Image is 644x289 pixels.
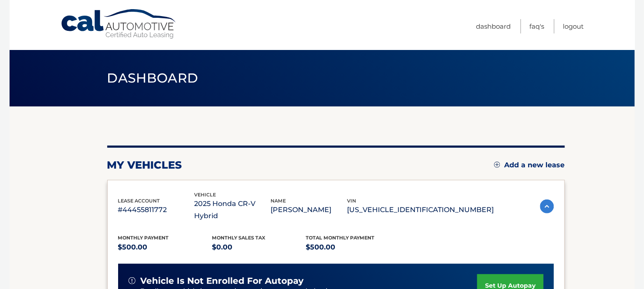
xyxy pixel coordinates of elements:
img: add.svg [494,162,500,168]
span: Total Monthly Payment [306,235,375,241]
span: Monthly sales Tax [212,235,265,241]
a: Logout [563,19,584,33]
h2: my vehicles [107,159,182,172]
span: vehicle [195,192,216,198]
span: vehicle is not enrolled for autopay [141,276,304,286]
img: alert-white.svg [129,277,135,284]
p: $500.00 [306,241,400,253]
span: name [271,198,286,204]
p: #44455811772 [118,204,195,216]
p: [US_VEHICLE_IDENTIFICATION_NUMBER] [347,204,494,216]
a: Cal Automotive [60,9,178,40]
span: lease account [118,198,160,204]
img: accordion-active.svg [540,199,554,213]
a: FAQ's [530,19,545,33]
span: Dashboard [107,70,198,86]
p: 2025 Honda CR-V Hybrid [195,198,271,222]
a: Add a new lease [494,161,565,169]
a: Dashboard [476,19,511,33]
p: $0.00 [212,241,306,253]
span: vin [347,198,357,204]
span: Monthly Payment [118,235,169,241]
p: [PERSON_NAME] [271,204,347,216]
p: $500.00 [118,241,212,253]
